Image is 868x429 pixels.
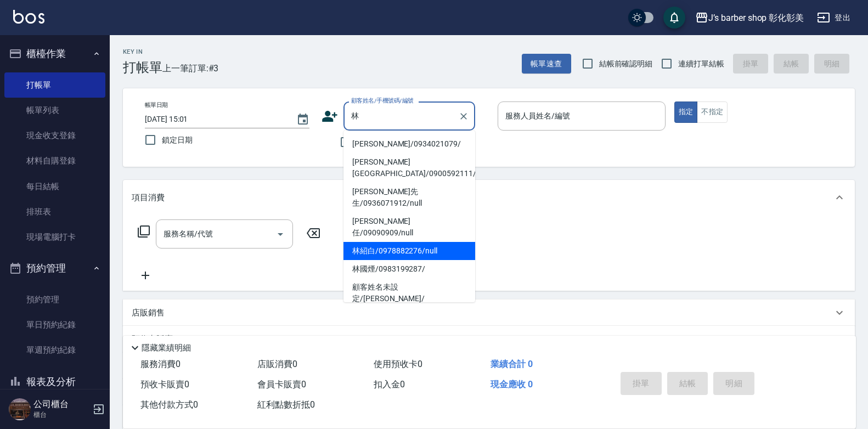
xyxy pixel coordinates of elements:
[343,153,475,183] li: [PERSON_NAME][GEOGRAPHIC_DATA]/0900592111/null
[4,39,105,68] button: 櫃檯作業
[678,58,724,70] span: 連續打單結帳
[522,54,571,74] button: 帳單速查
[708,11,804,25] div: J’s barber shop 彰化彰美
[491,379,533,390] span: 現金應收 0
[343,242,475,260] li: 林紹白/0978882276/null
[4,98,105,123] a: 帳單列表
[13,10,44,24] img: Logo
[272,225,289,243] button: Open
[4,72,105,98] a: 打帳單
[4,224,105,250] a: 現場電腦打卡
[663,7,685,29] button: save
[123,48,162,55] h2: Key In
[4,337,105,363] a: 單週預約紀錄
[343,183,475,212] li: [PERSON_NAME]先生/0936071912/null
[697,101,728,123] button: 不指定
[351,97,414,105] label: 顧客姓名/手機號碼/編號
[33,410,89,420] p: 櫃台
[343,278,475,308] li: 顧客姓名未設定/[PERSON_NAME]/
[140,359,181,369] span: 服務消費 0
[4,254,105,283] button: 預約管理
[4,368,105,396] button: 報表及分析
[290,106,316,133] button: Choose date, selected date is 2025-08-12
[145,101,168,109] label: 帳單日期
[162,61,219,75] span: 上一筆訂單:#3
[132,192,165,204] p: 項目消費
[674,101,698,123] button: 指定
[33,399,89,410] h5: 公司櫃台
[123,60,162,75] h3: 打帳單
[4,123,105,148] a: 現金收支登錄
[691,7,808,29] button: J’s barber shop 彰化彰美
[140,399,198,410] span: 其他付款方式 0
[142,342,191,354] p: 隱藏業績明細
[162,134,193,146] span: 鎖定日期
[4,287,105,312] a: 預約管理
[145,110,285,128] input: YYYY/MM/DD hh:mm
[343,260,475,278] li: 林國煙/0983199287/
[123,300,855,326] div: 店販銷售
[257,379,306,390] span: 會員卡販賣 0
[4,199,105,224] a: 排班表
[491,359,533,369] span: 業績合計 0
[132,334,173,345] p: 預收卡販賣
[813,8,855,28] button: 登出
[374,359,422,369] span: 使用預收卡 0
[123,180,855,215] div: 項目消費
[599,58,653,70] span: 結帳前確認明細
[343,135,475,153] li: [PERSON_NAME]/0934021079/
[123,326,855,352] div: 預收卡販賣
[456,109,471,124] button: Clear
[140,379,189,390] span: 預收卡販賣 0
[257,399,315,410] span: 紅利點數折抵 0
[4,174,105,199] a: 每日結帳
[9,398,31,420] img: Person
[257,359,297,369] span: 店販消費 0
[132,307,165,319] p: 店販銷售
[374,379,405,390] span: 扣入金 0
[4,312,105,337] a: 單日預約紀錄
[343,212,475,242] li: [PERSON_NAME]任/09090909/null
[4,148,105,173] a: 材料自購登錄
